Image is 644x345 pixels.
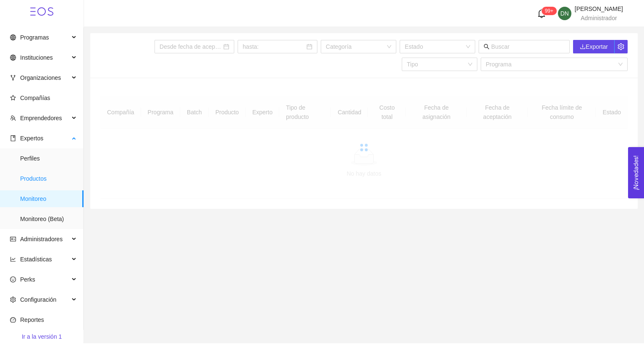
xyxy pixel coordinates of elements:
span: book [10,135,16,141]
span: Monitoreo (Beta) [20,211,77,227]
input: Desde fecha de aceptación: [160,42,222,51]
span: download [580,44,586,50]
span: global [10,34,16,40]
span: Ir a la versión 1 [22,332,62,341]
span: star [10,95,16,101]
span: Emprendedores [20,115,62,121]
span: setting [615,43,627,50]
span: Programas [20,34,49,41]
span: Perks [20,276,35,283]
span: Compañías [20,95,50,101]
span: DN [560,7,569,20]
sup: 521 [542,7,557,15]
span: setting [10,297,16,303]
span: fork [10,75,16,81]
button: Ir a la versión 1 [21,330,63,343]
span: bell [537,9,546,18]
span: Productos [20,170,77,187]
span: global [10,55,16,61]
span: smile [10,277,16,282]
button: setting [614,40,628,53]
span: Perfiles [20,150,77,167]
span: team [10,115,16,121]
button: downloadExportar [573,40,615,53]
span: Exportar [580,42,608,51]
span: Administrador [581,15,617,21]
input: hasta: [243,42,305,51]
span: Reportes [20,316,44,323]
span: Instituciones [20,54,53,61]
span: Administradores [20,236,63,242]
button: Open Feedback Widget [628,147,644,198]
span: idcard [10,236,16,242]
span: search [484,44,490,50]
span: dashboard [10,317,16,323]
span: Configuración [20,296,56,303]
input: Buscar [491,42,565,51]
span: Monitoreo [20,190,77,207]
span: Expertos [20,135,43,142]
span: Estadísticas [20,256,52,263]
span: line-chart [10,256,16,262]
span: Organizaciones [20,74,61,81]
span: [PERSON_NAME] [575,5,623,12]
